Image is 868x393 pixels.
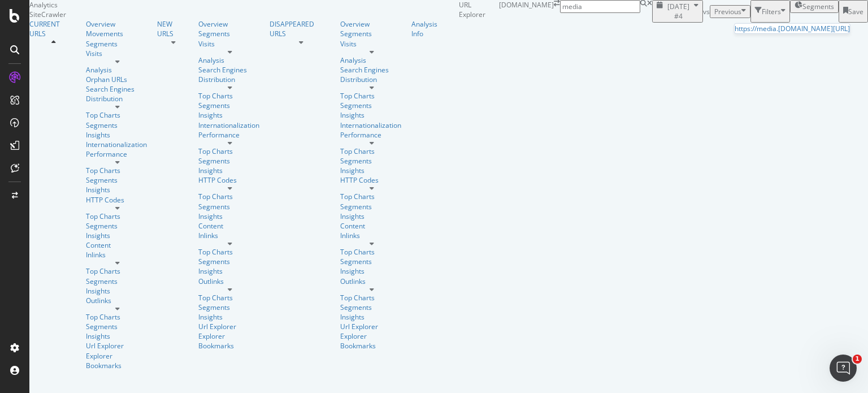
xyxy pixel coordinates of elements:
[714,7,741,16] span: Previous
[198,277,262,286] div: Outlinks
[340,175,403,185] div: HTTP Codes
[86,39,149,49] div: Segments
[86,351,149,370] a: Explorer Bookmarks
[198,146,262,156] a: Top Charts
[86,211,149,221] a: Top Charts
[86,149,149,159] div: Performance
[848,7,863,16] div: Save
[340,231,403,240] div: Inlinks
[86,75,149,84] a: Orphan URLs
[340,110,403,120] div: Insights
[198,293,262,303] a: Top Charts
[340,192,403,201] div: Top Charts
[198,266,262,276] a: Insights
[198,312,262,322] div: Insights
[198,166,262,175] a: Insights
[340,331,403,351] div: Explorer Bookmarks
[340,120,401,130] a: Internationalization
[198,202,262,211] div: Segments
[340,312,403,322] a: Insights
[762,7,781,16] div: Filters
[270,19,332,38] div: DISAPPEARED URLS
[198,331,262,351] div: Explorer Bookmarks
[86,231,149,240] div: Insights
[86,140,147,149] a: Internationalization
[86,286,149,296] a: Insights
[340,19,403,29] a: Overview
[340,257,403,266] div: Segments
[340,266,403,276] a: Insights
[667,2,689,21] span: 2025 Oct. 2nd #4
[198,75,262,84] a: Distribution
[411,19,451,38] a: Analysis Info
[340,75,403,84] a: Distribution
[198,192,262,201] div: Top Charts
[198,91,262,101] a: Top Charts
[86,266,149,276] a: Top Charts
[86,19,149,29] div: Overview
[86,312,149,322] a: Top Charts
[86,110,149,120] div: Top Charts
[198,130,262,140] div: Performance
[340,277,403,286] a: Outlinks
[198,175,262,185] a: HTTP Codes
[198,303,262,312] a: Segments
[29,10,459,19] div: SiteCrawler
[86,29,149,38] div: Movements
[86,341,149,351] a: Url Explorer
[86,195,149,205] div: HTTP Codes
[157,19,190,38] div: NEW URLS
[198,120,259,130] div: Internationalization
[86,130,149,140] a: Insights
[735,24,850,33] div: https:// .[DOMAIN_NAME][URL]
[340,29,403,38] div: Segments
[340,221,403,231] div: Content
[86,185,149,195] a: Insights
[198,211,262,221] a: Insights
[340,55,403,65] a: Analysis
[802,2,834,11] span: Segments
[198,65,247,75] a: Search Engines
[198,221,262,231] a: Content
[86,250,149,260] a: Inlinks
[340,303,403,312] div: Segments
[198,247,262,257] a: Top Charts
[86,175,149,185] a: Segments
[86,277,149,286] a: Segments
[86,65,149,75] a: Analysis
[198,322,262,331] a: Url Explorer
[86,296,149,305] div: Outlinks
[340,166,403,175] div: Insights
[86,322,149,331] a: Segments
[340,211,403,221] a: Insights
[86,240,149,250] a: Content
[29,19,78,38] a: CURRENT URLS
[198,156,262,166] a: Segments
